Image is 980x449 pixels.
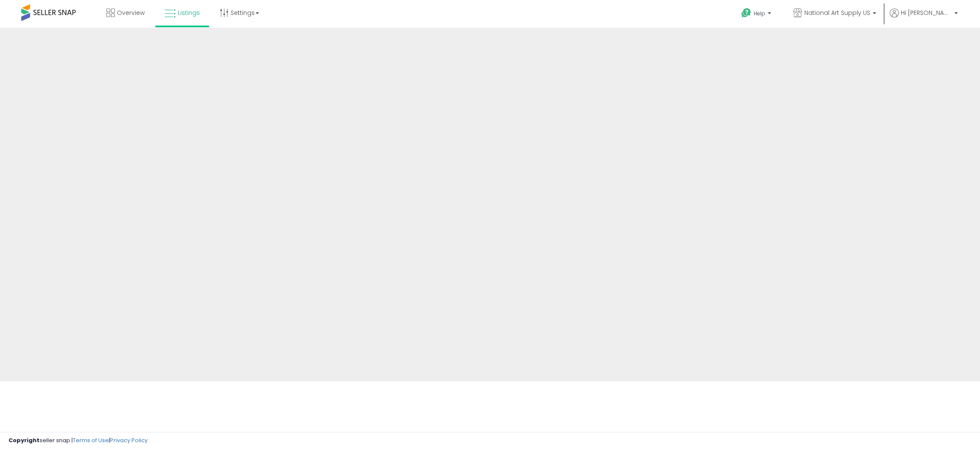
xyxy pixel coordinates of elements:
a: Help [735,1,780,28]
span: Overview [117,9,145,17]
span: National Art Supply US [804,9,870,17]
span: Hi [PERSON_NAME] [901,9,952,17]
span: Help [754,10,765,17]
a: Hi [PERSON_NAME] [890,9,958,28]
span: Listings [178,9,200,17]
i: Get Help [741,8,752,18]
